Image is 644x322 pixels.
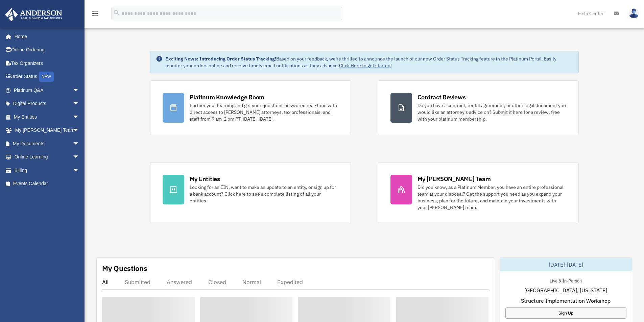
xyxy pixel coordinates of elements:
[5,56,90,70] a: Tax Organizers
[418,184,566,211] div: Did you know, as a Platinum Member, you have an entire professional team at your disposal? Get th...
[5,164,90,177] a: Billingarrow_drop_down
[165,55,573,69] div: Based on your feedback, we're thrilled to announce the launch of our new Order Status Tracking fe...
[125,279,150,286] div: Submitted
[5,43,90,57] a: Online Ordering
[190,175,220,183] div: My Entities
[73,110,86,124] span: arrow_drop_down
[505,307,626,319] a: Sign Up
[5,83,90,97] a: Platinum Q&Aarrow_drop_down
[190,102,338,122] div: Further your learning and get your questions answered real-time with direct access to [PERSON_NAM...
[5,137,90,150] a: My Documentsarrow_drop_down
[190,93,265,101] div: Platinum Knowledge Room
[113,9,120,17] i: search
[524,286,607,294] span: [GEOGRAPHIC_DATA], [US_STATE]
[73,124,86,138] span: arrow_drop_down
[339,63,392,69] a: Click Here to get started!
[378,80,579,135] a: Contract Reviews Do you have a contract, rental agreement, or other legal document you would like...
[102,263,147,273] div: My Questions
[5,70,90,84] a: Order StatusNEW
[418,175,491,183] div: My [PERSON_NAME] Team
[5,30,86,43] a: Home
[91,12,99,18] a: menu
[5,150,90,164] a: Online Learningarrow_drop_down
[150,80,351,135] a: Platinum Knowledge Room Further your learning and get your questions answered real-time with dire...
[5,97,90,110] a: Digital Productsarrow_drop_down
[5,124,90,137] a: My [PERSON_NAME] Teamarrow_drop_down
[39,72,54,82] div: NEW
[378,162,579,223] a: My [PERSON_NAME] Team Did you know, as a Platinum Member, you have an entire professional team at...
[91,9,99,18] i: menu
[5,177,90,191] a: Events Calendar
[102,279,109,286] div: All
[208,279,226,286] div: Closed
[73,97,86,111] span: arrow_drop_down
[629,8,639,18] img: User Pic
[418,93,466,101] div: Contract Reviews
[277,279,303,286] div: Expedited
[73,137,86,151] span: arrow_drop_down
[150,162,351,223] a: My Entities Looking for an EIN, want to make an update to an entity, or sign up for a bank accoun...
[73,83,86,97] span: arrow_drop_down
[544,277,587,284] div: Live & In-Person
[73,164,86,177] span: arrow_drop_down
[190,184,338,204] div: Looking for an EIN, want to make an update to an entity, or sign up for a bank account? Click her...
[521,297,611,305] span: Structure Implementation Workshop
[165,56,276,62] strong: Exciting News: Introducing Order Status Tracking!
[3,8,64,21] img: Anderson Advisors Platinum Portal
[242,279,261,286] div: Normal
[167,279,192,286] div: Answered
[500,258,632,271] div: [DATE]-[DATE]
[418,102,566,122] div: Do you have a contract, rental agreement, or other legal document you would like an attorney's ad...
[73,150,86,164] span: arrow_drop_down
[5,110,90,124] a: My Entitiesarrow_drop_down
